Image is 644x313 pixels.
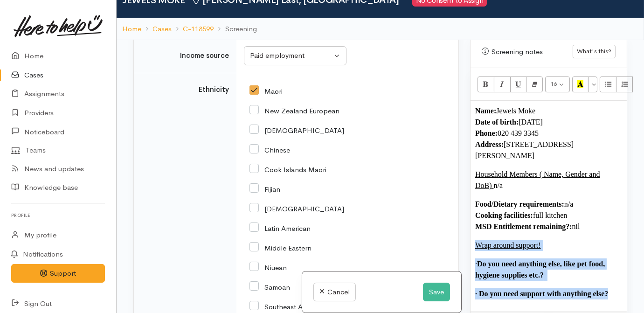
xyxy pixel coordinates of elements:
b: Date of birth: [475,118,519,126]
b: Cooking facilities: [475,211,533,219]
a: Cases [152,24,172,35]
button: What's this? [573,45,616,58]
b: · Do you need support with anything else? [475,290,608,298]
label: Cook Islands Maori [249,166,326,173]
font: 020 439 3345 [498,129,539,137]
p: n/a full kitchen nil [475,199,622,232]
h6: Profile [11,209,105,222]
b: Phone: [475,129,498,137]
label: [DEMOGRAPHIC_DATA] [249,127,344,134]
a: Home [122,24,141,35]
u: Household Members ( Name, Gender and DoB) [475,170,600,189]
p: n/a [475,169,622,191]
label: Niuean [249,264,287,271]
font: [DATE] [519,118,543,126]
label: Fijian [249,186,280,193]
label: Middle Eastern [249,244,312,251]
button: Bold (CTRL+B) [478,77,494,92]
label: Chinese [249,146,290,153]
li: Screening [214,24,256,35]
button: Save [423,283,450,302]
u: Wrap around support! [475,241,541,249]
label: Samoan [249,284,290,291]
a: Cancel [313,283,356,302]
font: [STREET_ADDRESS][PERSON_NAME] [475,140,574,160]
div: Screening notes [482,47,573,57]
a: C-118599 [183,24,214,35]
button: Font Size [545,77,570,92]
button: Support [11,264,105,283]
b: Address: [475,140,504,148]
b: MSD Entitlement remaining?: [475,223,572,230]
label: Maori [249,88,283,95]
label: Income source [180,50,229,61]
label: Ethnicity [199,84,229,95]
button: Recent Color [572,77,589,92]
button: Ordered list (CTRL+SHIFT+NUM8) [616,77,633,92]
label: Southeast Asian [249,303,315,310]
span: 16 [551,80,557,88]
button: Italic (CTRL+I) [494,77,511,92]
button: Unordered list (CTRL+SHIFT+NUM7) [600,77,616,92]
button: More Color [588,77,597,92]
div: Paid employment [250,50,332,61]
b: Name: [475,107,496,115]
button: Underline (CTRL+U) [510,77,527,92]
b: Food/Dietary requirements: [475,200,564,208]
label: New Zealand European [249,107,339,114]
button: Remove Font Style (CTRL+\) [526,77,543,92]
label: [DEMOGRAPHIC_DATA] [249,205,344,212]
font: Jewels Moke [496,107,535,115]
label: Latin American [249,225,311,232]
p: · [475,258,622,281]
button: Paid employment [244,46,346,65]
nav: breadcrumb [117,18,644,40]
b: Do you need anything else, like pet food, hygiene supplies etc.? [475,260,605,279]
